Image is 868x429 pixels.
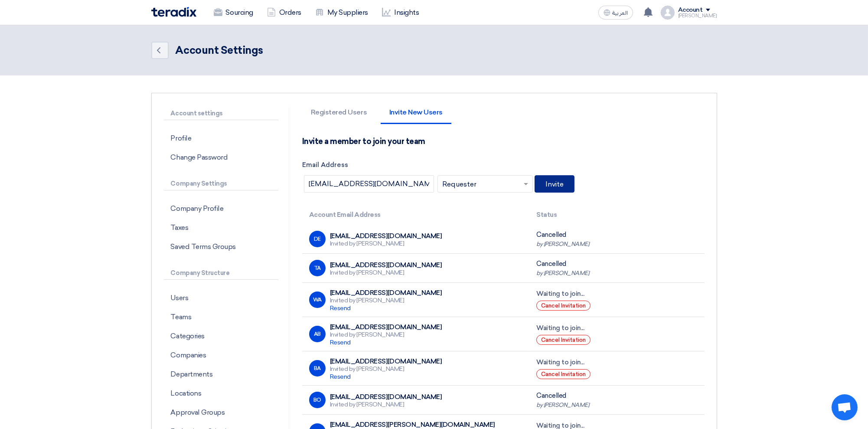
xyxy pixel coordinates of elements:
[304,175,434,193] input: Enter Email Address...
[330,421,495,429] div: [EMAIL_ADDRESS][PERSON_NAME][DOMAIN_NAME]
[330,240,442,248] div: Invited by [PERSON_NAME]
[309,326,326,342] div: AB
[330,357,442,365] div: [EMAIL_ADDRESS][DOMAIN_NAME]
[536,301,591,311] button: Cancel Invitation
[536,269,697,278] div: by [PERSON_NAME]
[164,199,278,218] p: Company Profile
[536,240,697,249] div: by [PERSON_NAME]
[151,7,196,17] img: Teradix logo
[598,6,633,20] button: العربية
[330,305,351,312] span: Resend
[164,148,278,167] p: Change Password
[535,175,574,193] button: Invite
[536,289,697,299] div: Waiting to join...
[164,346,278,365] p: Companies
[309,231,326,247] div: DE
[330,323,442,331] div: [EMAIL_ADDRESS][DOMAIN_NAME]
[678,7,703,14] div: Account
[309,260,326,276] div: TA
[164,177,278,190] p: Company Settings
[309,392,326,408] div: BO
[308,3,375,22] a: My Suppliers
[309,360,326,377] div: BA
[536,259,697,277] div: Cancelled
[536,335,591,345] button: Cancel Invitation
[330,365,442,381] div: Invited by [PERSON_NAME]
[381,109,451,124] li: Invite New Users
[536,401,697,409] div: by [PERSON_NAME]
[536,391,697,409] div: Cancelled
[536,323,697,333] div: Waiting to join...
[207,3,260,22] a: Sourcing
[330,297,442,312] div: Invited by [PERSON_NAME]
[302,205,529,225] th: Account Email Address
[164,365,278,384] p: Departments
[309,291,326,308] div: WA
[375,3,426,22] a: Insights
[302,160,705,170] label: Email Address
[302,137,425,146] h4: Invite a member to join your team
[164,288,278,308] p: Users
[661,6,675,20] img: profile_test.png
[164,237,278,256] p: Saved Terms Groups
[164,327,278,346] p: Categories
[164,308,278,327] p: Teams
[330,339,351,346] span: Resend
[302,109,375,124] li: Registered Users
[330,261,442,269] div: [EMAIL_ADDRESS][DOMAIN_NAME]
[529,205,704,225] th: Status
[330,289,442,297] div: [EMAIL_ADDRESS][DOMAIN_NAME]
[832,394,858,420] a: Open chat
[536,369,591,379] button: Cancel Invitation
[164,218,278,237] p: Taxes
[536,357,697,367] div: Waiting to join...
[330,373,351,380] span: Resend
[330,331,442,347] div: Invited by [PERSON_NAME]
[536,230,697,248] div: Cancelled
[330,393,442,401] div: [EMAIL_ADDRESS][DOMAIN_NAME]
[164,129,278,148] p: Profile
[612,10,628,16] span: العربية
[330,401,442,409] div: Invited by [PERSON_NAME]
[164,107,278,120] p: Account settings
[330,232,442,240] div: [EMAIL_ADDRESS][DOMAIN_NAME]
[260,3,308,22] a: Orders
[330,269,442,277] div: Invited by [PERSON_NAME]
[678,13,717,18] div: [PERSON_NAME]
[164,403,278,422] p: Approval Groups
[164,267,278,280] p: Company Structure
[176,43,263,58] div: Account Settings
[164,384,278,403] p: Locations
